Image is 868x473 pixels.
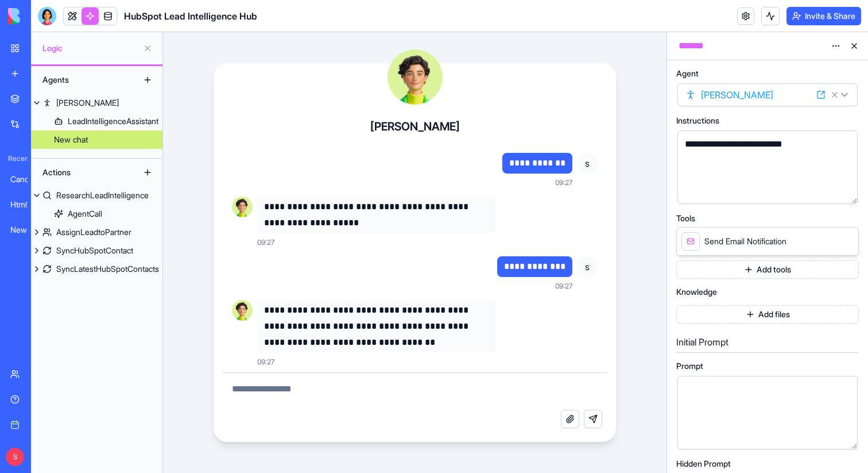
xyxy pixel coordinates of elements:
span: s [577,153,598,174]
div: Html2Pdf [10,199,42,210]
span: s [577,256,598,277]
div: AgentCall [68,208,102,220]
div: Agents [37,71,129,89]
h5: Initial Prompt [676,335,859,349]
span: Send Email Notification [704,236,786,247]
span: 09:27 [257,357,274,367]
div: [PERSON_NAME] [56,97,119,109]
div: Actions [37,163,129,182]
div: AssignLeadtoPartner [56,226,131,238]
span: Knowledge [676,288,717,296]
div: SyncHubSpotContact [56,245,133,256]
div: Candidate Draft Creator [10,174,42,185]
div: LeadIntelligenceAssistant [68,116,158,127]
span: 09:27 [555,282,572,291]
button: Invite & Share [786,7,861,25]
a: SyncLatestHubSpotContacts [31,260,162,278]
a: New App [3,218,49,241]
a: LeadIntelligenceAssistant [31,112,162,130]
h1: HubSpot Lead Intelligence Hub [124,9,257,23]
a: AssignLeadtoPartner [31,223,162,241]
div: ResearchLeadIntelligence [56,190,149,201]
span: Tools [676,214,695,222]
span: S [6,448,24,466]
span: Recent [3,154,28,163]
span: Agent [676,70,699,78]
span: Prompt [676,362,703,370]
button: Add files [676,305,859,324]
a: [PERSON_NAME] [31,94,162,112]
a: SyncHubSpotContact [31,241,162,260]
span: Hidden Prompt [676,460,731,468]
span: 09:27 [257,238,274,247]
div: New chat [54,134,88,145]
a: Candidate Draft Creator [3,168,49,191]
a: New chat [31,130,162,149]
button: Add tools [676,260,859,279]
span: 09:27 [555,178,572,187]
img: logo [8,8,79,24]
span: Logic [42,43,138,54]
img: Morgan_agent_mu5qr9.png [232,300,253,321]
span: Instructions [676,117,719,125]
img: Morgan_agent_mu5qr9.png [232,197,253,217]
a: ResearchLeadIntelligence [31,186,162,205]
a: Html2Pdf [3,193,49,216]
div: New App [10,224,42,236]
div: SyncLatestHubSpotContacts [56,263,159,275]
a: AgentCall [31,205,162,223]
h4: [PERSON_NAME] [370,118,460,134]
